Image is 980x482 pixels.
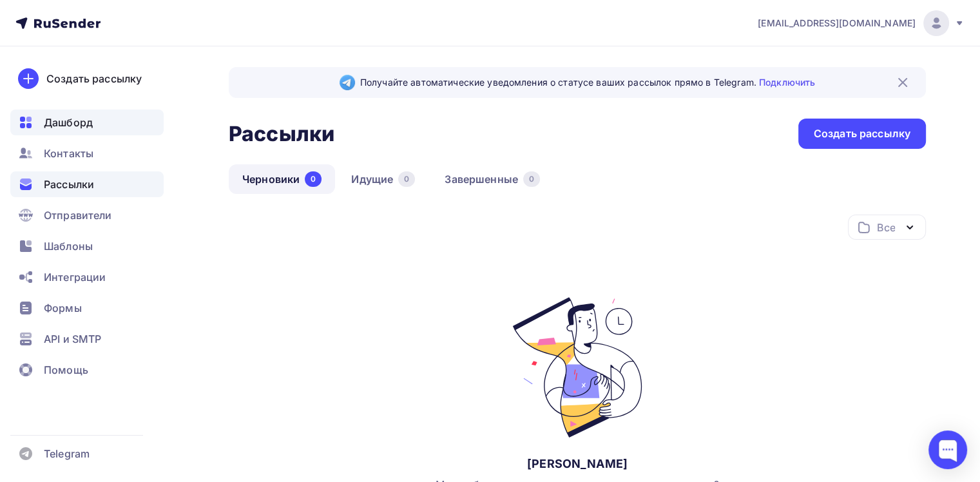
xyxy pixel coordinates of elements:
[44,331,101,347] span: API и SMTP
[305,171,322,187] div: 0
[523,171,540,187] div: 0
[46,71,142,86] div: Создать рассылку
[340,75,355,90] img: Telegram
[44,207,112,223] span: Отправители
[44,177,94,192] span: Рассылки
[44,269,106,285] span: Интеграции
[360,76,815,89] span: Получайте автоматические уведомления о статусе ваших рассылок прямо в Telegram.
[10,110,164,135] a: Дашборд
[758,10,965,36] a: [EMAIL_ADDRESS][DOMAIN_NAME]
[10,171,164,197] a: Рассылки
[848,215,926,240] button: Все
[44,362,88,378] span: Помощь
[10,233,164,259] a: Шаблоны
[44,115,93,130] span: Дашборд
[758,17,916,30] span: [EMAIL_ADDRESS][DOMAIN_NAME]
[229,121,334,147] h2: Рассылки
[338,164,428,194] a: Идущие0
[44,446,90,461] span: Telegram
[527,456,628,472] div: [PERSON_NAME]
[10,140,164,166] a: Контакты
[431,164,553,194] a: Завершенные0
[44,146,93,161] span: Контакты
[10,295,164,321] a: Формы
[398,171,415,187] div: 0
[10,202,164,228] a: Отправители
[44,238,93,254] span: Шаблоны
[44,300,82,316] span: Формы
[877,220,895,235] div: Все
[814,126,910,141] div: Создать рассылку
[229,164,335,194] a: Черновики0
[759,77,815,88] a: Подключить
